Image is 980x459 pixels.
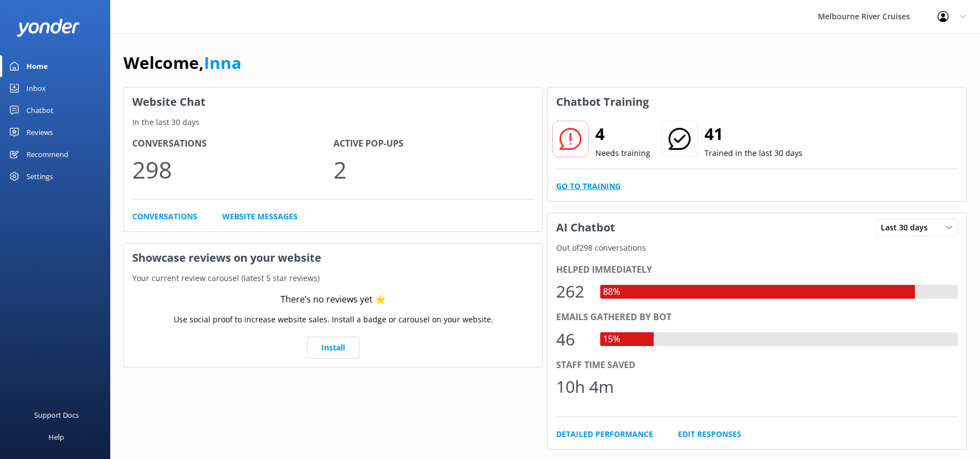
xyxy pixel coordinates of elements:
[595,121,650,147] h2: 4
[548,242,966,254] p: Out of 298 conversations
[556,180,621,192] a: Go to Training
[556,374,614,400] div: 10h 4m
[556,428,653,440] a: Detailed Performance
[26,121,53,143] div: Reviews
[26,143,68,165] div: Recommend
[132,210,197,223] a: Conversations
[548,213,623,242] h3: AI Chatbot
[704,147,803,159] p: Trained in the last 30 days
[34,404,79,426] div: Support Docs
[124,244,542,272] h3: Showcase reviews on your website
[17,19,80,37] img: yonder-white-logo.png
[556,310,958,325] div: Emails gathered by bot
[556,326,589,353] div: 46
[26,99,53,121] div: Chatbot
[124,88,542,116] h3: Website Chat
[132,137,333,151] h4: Conversations
[26,55,48,77] div: Home
[132,151,333,188] p: 298
[678,428,741,440] a: Edit Responses
[595,147,650,159] p: Needs training
[222,210,298,223] a: Website Messages
[26,165,53,187] div: Settings
[881,222,934,234] span: Last 30 days
[556,358,958,372] div: Staff time saved
[307,337,359,359] a: Install
[26,77,46,99] div: Inbox
[548,88,657,116] h3: Chatbot Training
[556,278,589,305] div: 262
[281,293,386,307] div: There’s no reviews yet ⭐
[556,263,958,277] div: Helped immediately
[49,426,64,448] div: Help
[600,285,623,299] div: 88%
[600,332,623,347] div: 15%
[333,137,535,151] h4: Active Pop-ups
[204,51,241,74] a: Inna
[124,116,542,128] p: In the last 30 days
[174,314,493,326] p: Use social proof to increase website sales. Install a badge or carousel on your website.
[123,50,241,76] h1: Welcome,
[124,272,542,284] p: Your current review carousel (latest 5 star reviews)
[704,121,803,147] h2: 41
[333,151,535,188] p: 2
